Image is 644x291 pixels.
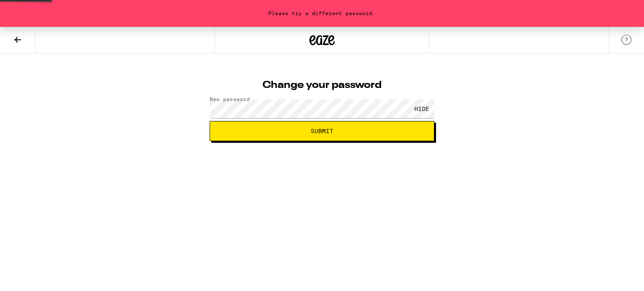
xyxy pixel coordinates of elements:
[210,121,434,141] button: Submit
[590,266,636,287] iframe: Opens a widget where you can find more information
[210,96,250,102] label: New password
[409,99,434,118] div: HIDE
[210,80,434,90] h1: Change your password
[311,128,333,134] span: Submit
